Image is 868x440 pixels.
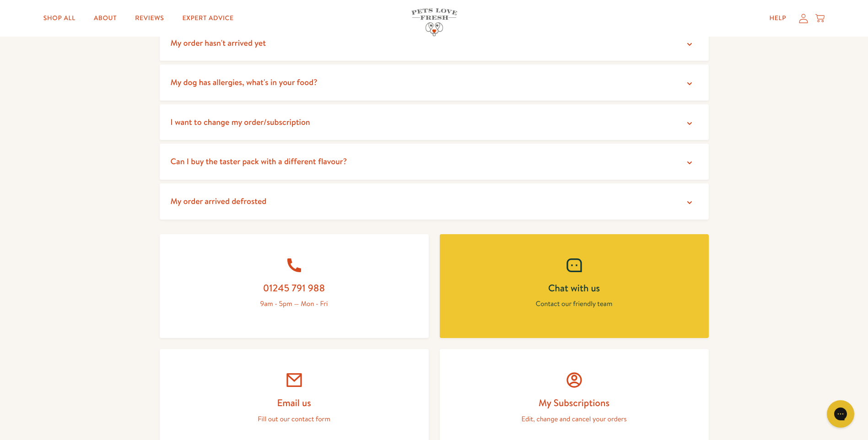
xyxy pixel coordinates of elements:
h2: 01245 791 988 [182,282,407,294]
span: My order hasn't arrived yet [171,37,266,48]
p: Edit, change and cancel your orders [462,413,687,425]
p: Fill out our contact form [182,413,407,425]
summary: My dog has allergies, what's in your food? [160,64,709,101]
a: Shop All [36,9,83,27]
span: My dog has allergies, what's in your food? [171,76,318,88]
h2: Email us [182,397,407,409]
summary: Can I buy the taster pack with a different flavour? [160,144,709,180]
a: Reviews [128,9,171,27]
h2: Chat with us [462,282,687,294]
a: About [86,9,124,27]
span: My order arrived defrosted [171,195,267,207]
a: Help [762,9,793,27]
a: 01245 791 988 9am - 5pm — Mon - Fri [160,234,429,338]
p: Contact our friendly team [462,298,687,310]
summary: I want to change my order/subscription [160,104,709,140]
p: 9am - 5pm — Mon - Fri [182,298,407,310]
summary: My order arrived defrosted [160,183,709,220]
span: Can I buy the taster pack with a different flavour? [171,156,347,167]
summary: My order hasn't arrived yet [160,25,709,61]
iframe: Gorgias live chat messenger [822,397,859,431]
h2: My Subscriptions [462,397,687,409]
span: I want to change my order/subscription [171,116,310,128]
img: Pets Love Fresh [411,8,457,36]
a: Chat with us Contact our friendly team [440,234,709,338]
a: Expert Advice [175,9,241,27]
